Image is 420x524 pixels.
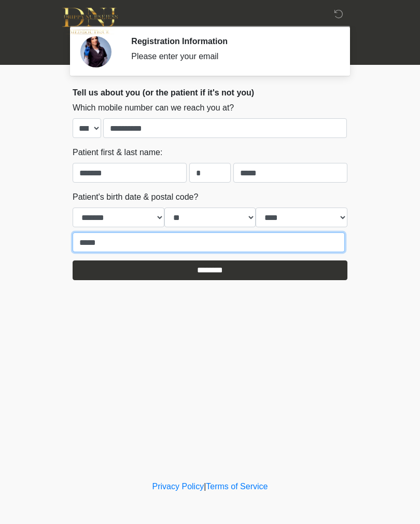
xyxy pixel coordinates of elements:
[73,146,162,159] label: Patient first & last name:
[80,36,111,67] img: Agent Avatar
[73,88,347,98] h2: Tell us about you (or the patient if it's not you)
[152,482,204,491] a: Privacy Policy
[62,8,118,34] img: DNJ Med Boutique Logo
[73,191,198,203] label: Patient's birth date & postal code?
[204,482,206,491] a: |
[206,482,268,491] a: Terms of Service
[73,102,234,114] label: Which mobile number can we reach you at?
[131,50,332,63] div: Please enter your email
